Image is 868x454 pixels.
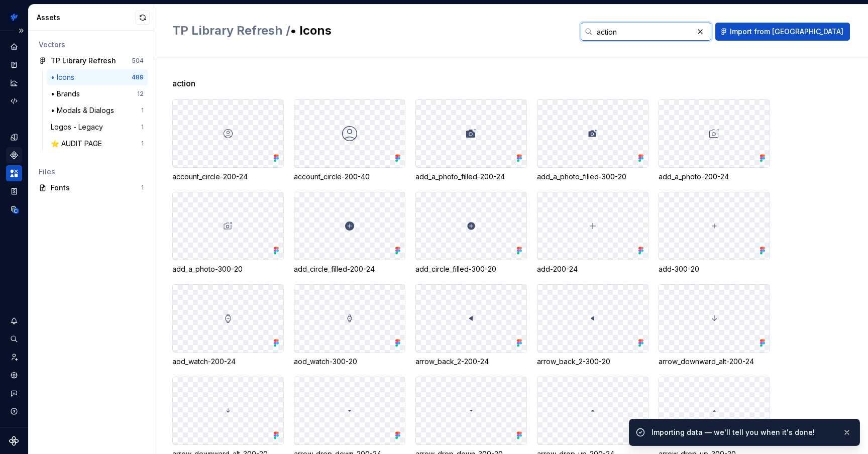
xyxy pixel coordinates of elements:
[172,357,284,367] div: aod_watch-200-24
[730,27,843,37] span: Import from [GEOGRAPHIC_DATA]
[51,183,141,193] div: Fonts
[659,357,770,367] div: arrow_downward_alt-200-24
[294,357,405,367] div: aod_watch-300-20
[537,357,648,367] div: arrow_back_2-300-20
[51,105,118,116] div: • Modals & Dialogs
[6,367,22,383] a: Settings
[652,427,834,437] div: Importing data — we'll tell you when it's done!
[141,140,144,148] div: 1
[6,147,22,163] a: Components
[132,73,144,81] div: 489
[659,172,770,182] div: add_a_photo-200-24
[172,264,284,274] div: add_a_photo-300-20
[6,313,22,329] button: Notifications
[47,119,148,135] a: Logos - Legacy1
[47,86,148,102] a: • Brands12
[6,385,22,401] button: Contact support
[8,12,20,24] img: 4eb2c90a-beb3-47d2-b0e5-0e686db1db46.png
[47,102,148,119] a: • Modals & Dialogs1
[6,349,22,365] a: Invite team
[6,201,22,217] a: Data sources
[39,167,144,177] div: Files
[593,23,693,41] input: Search in assets...
[6,165,22,181] a: Assets
[14,24,28,38] button: Expand sidebar
[47,136,148,152] a: ⭐️ AUDIT PAGE1
[172,23,569,39] h2: • Icons
[6,129,22,145] a: Design tokens
[137,90,144,98] div: 12
[51,56,116,66] div: TP Library Refresh
[537,264,648,274] div: add-200-24
[415,264,527,274] div: add_circle_filled-300-20
[132,57,144,65] div: 504
[141,184,144,192] div: 1
[659,264,770,274] div: add-300-20
[6,39,22,55] a: Home
[415,172,527,182] div: add_a_photo_filled-200-24
[294,172,405,182] div: account_circle-200-40
[6,75,22,91] a: Analytics
[6,57,22,73] a: Documentation
[6,331,22,347] button: Search ⌘K
[715,23,850,41] button: Import from [GEOGRAPHIC_DATA]
[294,264,405,274] div: add_circle_filled-200-24
[51,122,107,132] div: Logos - Legacy
[141,123,144,131] div: 1
[172,172,284,182] div: account_circle-200-24
[172,77,195,89] span: action
[9,436,19,446] svg: Supernova Logo
[39,40,144,50] div: Vectors
[51,72,78,82] div: • Icons
[47,69,148,85] a: • Icons489
[172,23,290,38] span: TP Library Refresh /
[51,89,84,99] div: • Brands
[51,139,106,149] div: ⭐️ AUDIT PAGE
[6,183,22,199] a: Storybook stories
[537,172,648,182] div: add_a_photo_filled-300-20
[6,93,22,109] a: Code automation
[415,357,527,367] div: arrow_back_2-200-24
[37,13,136,23] div: Assets
[141,106,144,115] div: 1
[35,53,148,69] a: TP Library Refresh504
[35,180,148,196] a: Fonts1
